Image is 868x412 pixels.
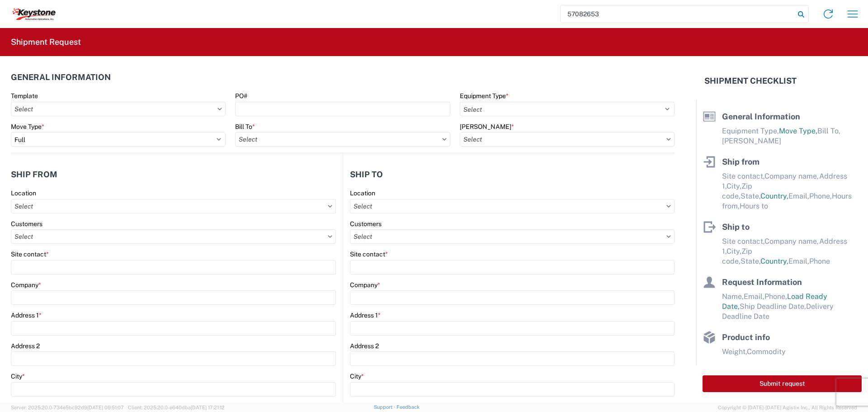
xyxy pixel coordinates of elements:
[760,192,788,200] span: Country,
[460,92,509,100] label: Equipment Type
[722,292,744,301] span: Name,
[740,302,806,311] span: Ship Deadline Date,
[350,281,380,289] label: Company
[11,92,38,100] label: Template
[11,170,57,179] h2: Ship from
[744,292,764,301] span: Email,
[11,73,111,82] h2: General Information
[350,189,375,197] label: Location
[396,404,420,410] a: Feedback
[11,220,42,228] label: Customers
[722,112,800,121] span: General Information
[11,405,124,410] span: Server: 2025.20.0-734e5bc92d9
[11,37,81,47] h2: Shipment Request
[788,257,809,265] span: Email,
[809,257,830,265] span: Phone
[11,311,42,319] label: Address 1
[760,257,788,265] span: Country,
[764,237,819,246] span: Company name,
[722,332,770,342] span: Product info
[350,342,379,350] label: Address 2
[722,137,781,145] span: [PERSON_NAME]
[740,202,768,210] span: Hours to
[235,123,255,131] label: Bill To
[11,372,25,380] label: City
[722,127,779,135] span: Equipment Type,
[128,405,225,410] span: Client: 2025.20.0-e640dba
[191,405,225,410] span: [DATE] 17:21:12
[11,281,41,289] label: Company
[374,404,396,410] a: Support
[788,192,809,200] span: Email,
[350,220,382,228] label: Customers
[11,102,226,116] input: Select
[726,182,741,190] span: City,
[11,250,49,258] label: Site contact
[561,5,795,23] input: Shipment, tracking or reference number
[11,342,40,350] label: Address 2
[350,229,675,244] input: Select
[703,375,862,392] button: Submit request
[11,229,336,244] input: Select
[11,189,36,197] label: Location
[11,123,44,131] label: Move Type
[741,257,760,265] span: State,
[460,123,514,131] label: [PERSON_NAME]
[350,170,383,179] h2: Ship to
[722,157,759,166] span: Ship from
[722,172,764,180] span: Site contact,
[779,127,817,135] span: Move Type,
[718,403,857,412] span: Copyright © [DATE]-[DATE] Agistix Inc., All Rights Reserved
[350,199,675,213] input: Select
[235,92,247,100] label: PO#
[764,292,787,301] span: Phone,
[722,277,802,287] span: Request Information
[726,247,741,256] span: City,
[722,237,764,246] span: Site contact,
[809,192,832,200] span: Phone,
[460,132,675,147] input: Select
[747,347,786,356] span: Commodity
[741,192,760,200] span: State,
[722,222,750,232] span: Ship to
[764,172,819,180] span: Company name,
[235,132,450,147] input: Select
[722,347,747,356] span: Weight,
[11,199,336,213] input: Select
[350,372,364,380] label: City
[350,311,381,319] label: Address 1
[817,127,840,135] span: Bill To,
[87,405,124,410] span: [DATE] 09:51:07
[350,250,388,258] label: Site contact
[704,76,797,86] h2: Shipment Checklist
